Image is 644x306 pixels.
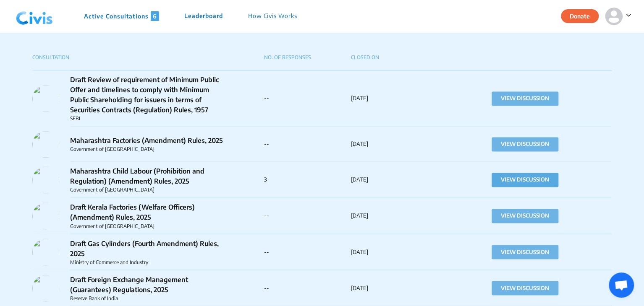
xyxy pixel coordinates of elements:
[264,284,351,292] p: --
[32,202,59,229] img: zzuleu93zrig3qvd2zxvqbhju8kc
[70,145,225,153] p: Government of [GEOGRAPHIC_DATA]
[70,202,225,222] p: Draft Kerala Factories (Welfare Officers) (Amendment) Rules, 2025
[70,274,225,294] p: Draft Foreign Exchange Management (Guarantees) Regulations, 2025
[609,272,634,298] div: Open chat
[351,212,438,220] p: [DATE]
[248,11,297,21] p: How Civis Works
[492,245,558,259] button: VIEW DISCUSSION
[492,137,558,151] button: VIEW DISCUSSION
[32,275,59,301] img: wr1mba3wble6xs6iajorg9al0z4x
[70,115,225,122] p: SEBI
[32,166,59,193] img: zzuleu93zrig3qvd2zxvqbhju8kc
[351,54,438,61] p: CLOSED ON
[492,173,558,187] button: VIEW DISCUSSION
[32,85,59,112] img: wr1mba3wble6xs6iajorg9al0z4x
[264,212,351,220] p: --
[70,222,225,230] p: Government of [GEOGRAPHIC_DATA]
[492,91,558,106] button: VIEW DISCUSSION
[264,176,351,184] p: 3
[70,166,225,186] p: Maharashtra Child Labour (Prohibition and Regulation) (Amendment) Rules, 2025
[70,238,225,258] p: Draft Gas Cylinders (Fourth Amendment) Rules, 2025
[32,54,264,61] p: CONSULTATION
[70,186,225,194] p: Government of [GEOGRAPHIC_DATA]
[561,11,605,20] a: Donate
[605,8,623,25] img: person-default.svg
[492,209,558,223] button: VIEW DISCUSSION
[13,4,56,29] img: navlogo.png
[84,11,159,21] p: Active Consultations
[264,140,351,148] p: --
[70,135,225,145] p: Maharashtra Factories (Amendment) Rules, 2025
[32,131,59,158] img: zzuleu93zrig3qvd2zxvqbhju8kc
[184,11,223,21] p: Leaderboard
[492,281,558,295] button: VIEW DISCUSSION
[351,140,438,148] p: [DATE]
[70,258,225,266] p: Ministry of Commerce and Industry
[264,54,351,61] p: NO. OF RESPONSES
[264,94,351,103] p: --
[151,11,159,21] span: 6
[351,248,438,256] p: [DATE]
[351,176,438,184] p: [DATE]
[32,239,59,265] img: wr1mba3wble6xs6iajorg9al0z4x
[70,294,225,302] p: Reserve Bank of India
[351,94,438,103] p: [DATE]
[264,248,351,256] p: --
[351,284,438,292] p: [DATE]
[561,9,599,23] button: Donate
[70,75,225,115] p: Draft Review of requirement of Minimum Public Offer and timelines to comply with Minimum Public S...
